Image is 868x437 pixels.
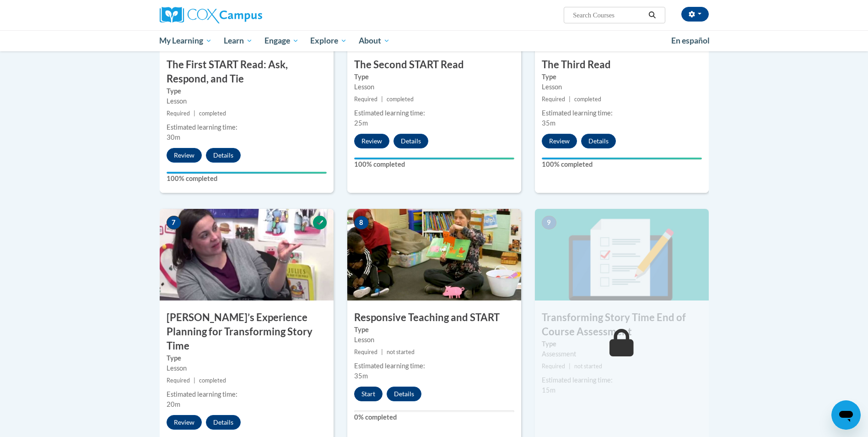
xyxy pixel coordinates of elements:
div: Main menu [146,30,722,51]
label: Type [167,353,327,363]
label: Type [542,339,702,349]
a: Cox Campus [160,7,334,23]
span: | [194,110,195,117]
a: About [353,30,396,51]
span: Required [167,377,190,384]
span: 35m [354,372,368,380]
span: 8 [354,216,369,229]
span: completed [387,96,414,103]
span: completed [574,96,601,103]
div: Lesson [167,363,327,373]
span: not started [574,363,602,370]
div: Lesson [542,82,702,92]
button: Review [354,134,389,148]
h3: Responsive Teaching and START [347,311,521,325]
button: Details [581,134,616,148]
label: Type [167,86,327,96]
h3: The Second START Read [347,58,521,72]
span: | [381,349,383,355]
div: Estimated learning time: [167,389,327,399]
span: 30m [167,133,180,141]
h3: The Third Read [535,58,709,72]
img: Course Image [160,209,334,300]
a: My Learning [154,30,218,51]
div: Estimated learning time: [542,108,702,118]
label: 100% completed [542,159,702,169]
div: Your progress [542,158,702,159]
span: 15m [542,386,555,394]
div: Your progress [167,172,327,174]
span: Required [354,349,377,355]
div: Lesson [354,335,514,345]
a: Explore [304,30,353,51]
input: Search Courses [572,10,645,21]
div: Lesson [167,96,327,106]
span: Explore [310,35,347,46]
img: Cox Campus [160,7,262,23]
a: En español [665,31,716,50]
img: Course Image [535,209,709,300]
span: 25m [354,119,368,127]
label: Type [542,72,702,82]
label: Type [354,325,514,335]
span: Required [542,96,565,103]
span: Required [542,363,565,370]
div: Estimated learning time: [542,375,702,385]
button: Start [354,387,383,401]
span: completed [199,377,226,384]
a: Learn [218,30,259,51]
span: En español [671,36,710,45]
button: Review [167,415,202,430]
button: Review [542,134,577,148]
span: Engage [264,35,299,46]
button: Details [387,387,421,401]
button: Details [206,148,241,163]
iframe: Button to launch messaging window [831,400,861,430]
span: 9 [542,216,556,229]
span: completed [199,110,226,117]
button: Search [645,10,659,21]
label: 0% completed [354,412,514,422]
button: Details [206,415,241,430]
span: not started [387,349,415,355]
div: Estimated learning time: [354,108,514,118]
span: My Learning [159,35,212,46]
label: 100% completed [354,159,514,169]
label: Type [354,72,514,82]
span: About [359,35,390,46]
label: 100% completed [167,174,327,184]
h3: The First START Read: Ask, Respond, and Tie [160,58,334,86]
span: 35m [542,119,555,127]
div: Estimated learning time: [167,122,327,132]
span: 20m [167,400,180,408]
span: Required [167,110,190,117]
a: Engage [259,30,305,51]
span: Required [354,96,377,103]
div: Estimated learning time: [354,361,514,371]
span: Learn [224,35,253,46]
span: 7 [167,216,181,229]
span: | [381,96,383,103]
button: Account Settings [681,7,709,22]
h3: Transforming Story Time End of Course Assessment [535,311,709,339]
img: Course Image [347,209,521,300]
span: | [569,363,571,370]
div: Your progress [354,158,514,159]
button: Details [394,134,428,148]
span: | [194,377,195,384]
button: Review [167,148,202,163]
span: | [569,96,571,103]
div: Assessment [542,349,702,359]
div: Lesson [354,82,514,92]
h3: [PERSON_NAME]’s Experience Planning for Transforming Story Time [160,311,334,353]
